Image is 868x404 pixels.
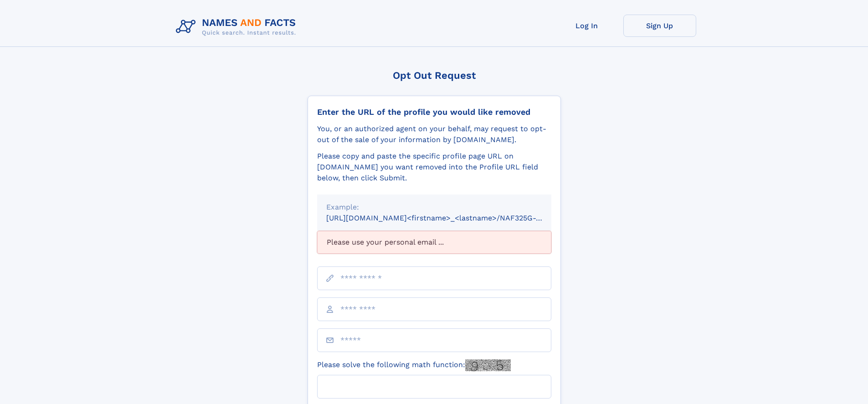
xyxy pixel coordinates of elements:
div: Enter the URL of the profile you would like removed [317,107,551,117]
small: [URL][DOMAIN_NAME]<firstname>_<lastname>/NAF325G-xxxxxxxx [326,214,569,222]
div: Please use your personal email ... [317,231,551,254]
img: Logo Names and Facts [172,15,303,39]
div: Opt Out Request [308,70,561,81]
div: Example: [326,202,542,213]
a: Sign Up [623,15,696,37]
div: You, or an authorized agent on your behalf, may request to opt-out of the sale of your informatio... [317,123,551,145]
label: Please solve the following math function: [317,359,511,371]
a: Log In [550,15,623,37]
div: Please copy and paste the specific profile page URL on [DOMAIN_NAME] you want removed into the Pr... [317,151,551,184]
